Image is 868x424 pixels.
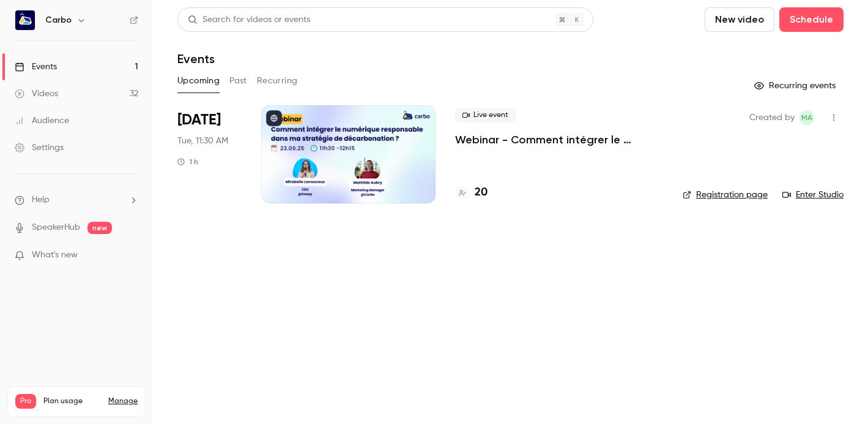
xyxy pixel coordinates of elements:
[177,71,220,91] button: Upcoming
[87,222,112,234] span: new
[782,189,844,201] a: Enter Studio
[15,394,36,409] span: Pro
[229,71,247,91] button: Past
[15,194,138,206] li: help-dropdown-opener
[188,13,310,26] div: Search for videos or events
[799,110,814,125] span: Mathilde Aubry
[177,105,242,203] div: Sep 23 Tue, 11:30 AM (Europe/Paris)
[177,157,198,167] div: 1 h
[32,221,80,234] a: SpeakerHub
[45,14,72,26] h6: Carbo
[257,71,298,91] button: Recurring
[177,51,215,66] h1: Events
[749,110,795,125] span: Created by
[15,115,69,127] div: Audience
[779,7,844,32] button: Schedule
[15,142,64,154] div: Settings
[801,110,812,125] span: MA
[32,249,78,262] span: What's new
[177,135,228,147] span: Tue, 11:30 AM
[108,396,138,406] a: Manage
[177,110,221,130] span: [DATE]
[705,7,774,32] button: New video
[455,184,488,201] a: 20
[15,61,57,73] div: Events
[455,108,516,123] span: Live event
[15,88,58,100] div: Videos
[15,10,35,30] img: Carbo
[455,132,663,147] a: Webinar - Comment intégrer le numérique responsable dans ma stratégie de décarbonation ?
[43,396,101,406] span: Plan usage
[749,76,844,96] button: Recurring events
[475,184,488,201] h4: 20
[32,194,50,206] span: Help
[683,189,768,201] a: Registration page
